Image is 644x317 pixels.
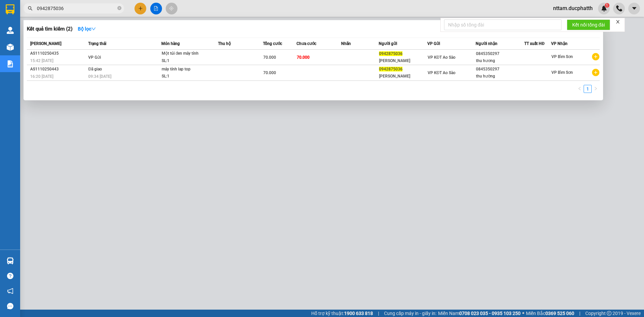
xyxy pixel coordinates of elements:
[551,41,568,46] span: VP Nhận
[7,27,14,34] img: warehouse-icon
[592,85,600,93] li: Next Page
[263,70,276,75] span: 70.000
[162,50,212,57] div: Một túi đen máy tính
[594,87,598,91] span: right
[263,55,276,60] span: 70.000
[88,67,102,71] span: Đã giao
[88,74,111,79] span: 09:34 [DATE]
[576,85,584,93] li: Previous Page
[379,41,397,46] span: Người gửi
[218,41,231,46] span: Thu hộ
[27,25,72,33] h3: Kết quả tìm kiếm ( 2 )
[6,4,14,14] img: logo-vxr
[428,55,456,60] span: VP KĐT Ao Sào
[584,85,591,93] a: 1
[37,5,116,12] input: Tìm tên, số ĐT hoặc mã đơn
[28,6,33,11] span: search
[30,66,86,73] div: AS1110250443
[576,85,584,93] button: left
[428,70,456,75] span: VP KĐT Ao Sào
[78,26,96,32] strong: Bộ lọc
[444,19,561,30] input: Nhập số tổng đài
[297,41,316,46] span: Chưa cước
[30,41,61,46] span: [PERSON_NAME]
[7,273,13,279] span: question-circle
[91,27,96,31] span: down
[30,58,53,63] span: 15:42 [DATE]
[379,67,402,71] span: 0942875036
[592,85,600,93] button: right
[88,41,106,46] span: Trạng thái
[524,41,545,46] span: TT xuất HĐ
[427,41,440,46] span: VP Gửi
[379,57,427,64] div: [PERSON_NAME]
[30,74,53,79] span: 16:20 [DATE]
[7,288,13,294] span: notification
[297,55,310,60] span: 70.000
[341,41,351,46] span: Nhãn
[476,50,524,57] div: 0845350297
[578,87,582,91] span: left
[476,41,497,46] span: Người nhận
[117,6,121,10] span: close-circle
[476,66,524,73] div: 0845350297
[72,23,101,34] button: Bộ lọcdown
[117,5,121,12] span: close-circle
[88,55,101,60] span: VP Gửi
[162,57,212,65] div: SL: 1
[162,73,212,80] div: SL: 1
[7,303,13,309] span: message
[551,70,573,75] span: VP Bỉm Sơn
[592,53,599,60] span: plus-circle
[584,85,592,93] li: 1
[379,51,402,56] span: 0942875036
[7,60,14,67] img: solution-icon
[476,73,524,80] div: thu hường
[615,19,620,24] span: close
[263,41,282,46] span: Tổng cước
[161,41,180,46] span: Món hàng
[567,19,610,30] button: Kết nối tổng đài
[476,57,524,64] div: thu hương
[379,73,427,80] div: [PERSON_NAME]
[551,54,573,59] span: VP Bỉm Sơn
[592,69,599,76] span: plus-circle
[30,50,86,57] div: AS1110250435
[7,44,14,51] img: warehouse-icon
[162,66,212,73] div: máy tính lap top
[572,21,605,29] span: Kết nối tổng đài
[7,257,14,264] img: warehouse-icon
